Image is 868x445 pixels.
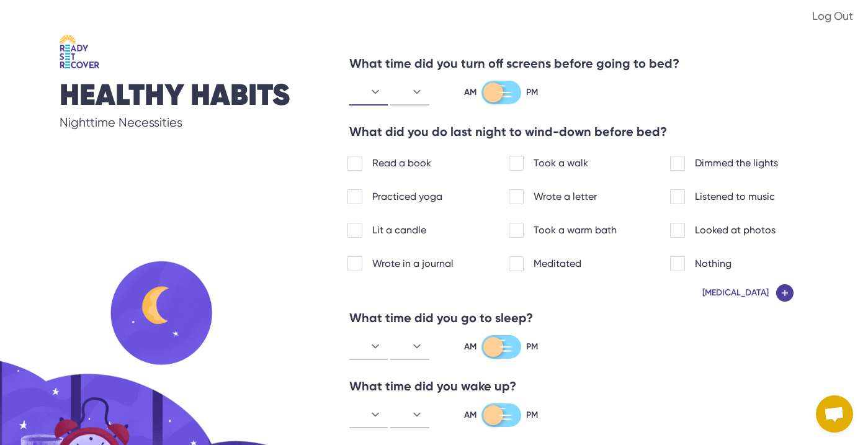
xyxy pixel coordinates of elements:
[534,256,581,271] div: Meditated
[60,114,290,132] div: Nighttime Necessities
[695,256,732,271] div: Nothing
[349,309,808,326] div: What time did you go to sleep?
[372,189,442,204] div: Practiced yoga
[526,409,538,421] div: PM
[534,189,597,204] div: Wrote a letter
[702,287,769,299] div: [MEDICAL_DATA]
[534,156,588,171] div: Took a walk
[349,123,808,140] div: What did you do last night to wind-down before bed?
[812,7,853,25] button: Log Out
[695,189,775,204] div: Listened to music
[776,284,794,302] img: Add btn
[464,86,477,99] div: AM
[695,223,776,238] div: Looked at photos
[372,256,454,271] div: Wrote in a journal
[526,341,538,353] div: PM
[464,409,477,421] div: AM
[695,156,778,171] div: Dimmed the lights
[464,341,477,353] div: AM
[372,156,431,171] div: Read a book
[534,223,617,238] div: Took a warm bath
[816,395,853,433] div: Open chat
[60,35,99,69] img: Logo
[349,55,808,72] div: What time did you turn off screens before going to bed?
[349,377,808,395] div: What time did you wake up?
[372,223,426,238] div: Lit a candle
[526,86,538,99] div: PM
